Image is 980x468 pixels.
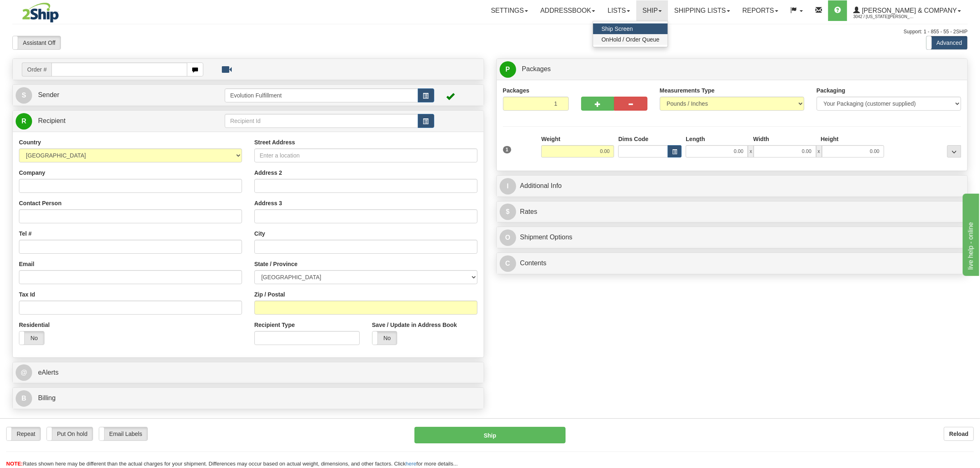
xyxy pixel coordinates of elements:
span: eAlerts [38,369,58,376]
a: OnHold / Order Queue [593,34,668,45]
span: [PERSON_NAME] & Company [860,7,957,14]
div: Support: 1 - 855 - 55 - 2SHIP [12,28,968,35]
button: Reload [944,427,974,441]
label: Length [686,135,705,143]
span: Sender [38,91,59,98]
span: 1 [503,146,512,153]
span: NOTE: [6,461,23,467]
label: Height [821,135,839,143]
input: Recipient Id [225,114,418,128]
label: Dims Code [618,135,648,143]
a: OShipment Options [500,229,965,246]
label: Put On hold [47,427,93,440]
label: Advanced [926,36,967,49]
label: Measurements Type [660,86,715,95]
label: Recipient Type [254,321,295,329]
div: live help - online [6,5,76,15]
a: Shipping lists [668,0,736,21]
a: Settings [485,0,534,21]
a: @ eAlerts [16,364,481,381]
label: Street Address [254,138,295,146]
span: I [500,178,516,195]
label: Email Labels [99,427,147,440]
a: S Sender [16,87,225,104]
label: Weight [541,135,560,143]
label: Assistant Off [13,36,61,49]
span: P [500,61,516,78]
a: [PERSON_NAME] & Company 3042 / [US_STATE][PERSON_NAME] [847,0,967,21]
a: IAdditional Info [500,178,965,195]
a: Addressbook [534,0,602,21]
label: Address 3 [254,199,282,207]
a: Lists [601,0,636,21]
a: Ship [636,0,668,21]
span: OnHold / Order Queue [601,36,659,43]
button: Ship [414,427,566,443]
input: Sender Id [225,88,418,102]
label: No [19,331,44,345]
label: Tel # [19,229,32,238]
span: Billing [38,394,56,401]
a: CContents [500,255,965,272]
span: Recipient [38,117,65,124]
input: Enter a location [254,148,477,162]
label: State / Province [254,260,298,268]
label: Width [753,135,769,143]
label: Packaging [817,86,845,95]
label: Residential [19,321,50,329]
a: P Packages [500,61,965,78]
b: Reload [949,431,968,437]
span: 3042 / [US_STATE][PERSON_NAME] [853,13,915,21]
span: Order # [22,63,51,76]
label: Zip / Postal [254,290,285,299]
label: Packages [503,86,530,95]
span: Ship Screen [601,25,633,32]
a: $Rates [500,204,965,220]
span: Packages [522,65,551,72]
a: Reports [736,0,784,21]
label: Country [19,138,41,146]
span: S [16,87,32,104]
a: here [406,461,417,467]
label: No [372,331,397,345]
label: Contact Person [19,199,61,207]
label: City [254,229,265,238]
label: Address 2 [254,169,282,177]
span: R [16,113,32,130]
span: $ [500,204,516,220]
span: C [500,255,516,272]
label: Email [19,260,34,268]
label: Company [19,169,45,177]
div: ... [947,145,961,158]
img: logo3042.jpg [12,2,69,23]
span: @ [16,364,32,381]
a: R Recipient [16,113,202,130]
label: Save / Update in Address Book [372,321,457,329]
label: Tax Id [19,290,35,299]
label: Repeat [7,427,40,440]
span: B [16,390,32,407]
iframe: chat widget [961,192,979,276]
a: B Billing [16,390,481,407]
a: Ship Screen [593,23,668,34]
span: x [748,145,754,158]
span: O [500,229,516,246]
span: x [816,145,822,158]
